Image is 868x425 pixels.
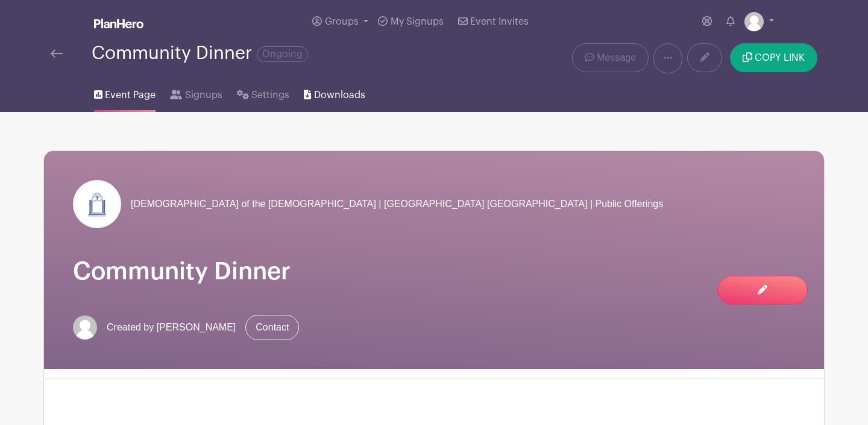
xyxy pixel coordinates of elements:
span: Message [597,51,636,65]
span: [DEMOGRAPHIC_DATA] of the [DEMOGRAPHIC_DATA] | [GEOGRAPHIC_DATA] [GEOGRAPHIC_DATA] | Public Offer... [131,197,663,211]
a: Downloads [304,73,365,112]
span: Created by [PERSON_NAME] [107,320,236,335]
img: default-ce2991bfa6775e67f084385cd625a349d9dcbb7a52a09fb2fda1e96e2d18dcdb.png [744,12,764,31]
a: Message [572,43,649,72]
span: Downloads [314,88,365,102]
span: My Signups [391,17,444,26]
a: Signups [170,73,222,112]
img: Doors3.jpg [73,180,121,228]
a: Event Page [94,73,156,112]
span: Event Page [105,88,156,102]
button: COPY LINK [730,43,817,72]
a: Settings [237,73,289,112]
h1: Community Dinner [73,257,795,286]
span: Event Invites [470,17,529,26]
a: Contact [245,315,299,340]
span: Settings [251,88,289,102]
img: logo_white-6c42ec7e38ccf1d336a20a19083b03d10ae64f83f12c07503d8b9e83406b4c7d.svg [94,19,143,28]
span: Ongoing [257,46,308,62]
img: back-arrow-29a5d9b10d5bd6ae65dc969a981735edf675c4d7a1fe02e03b50dbd4ba3cdb55.svg [51,49,63,58]
span: COPY LINK [755,53,805,63]
div: Community Dinner [92,43,308,63]
span: Signups [185,88,222,102]
img: default-ce2991bfa6775e67f084385cd625a349d9dcbb7a52a09fb2fda1e96e2d18dcdb.png [73,315,97,340]
span: Groups [325,17,359,26]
